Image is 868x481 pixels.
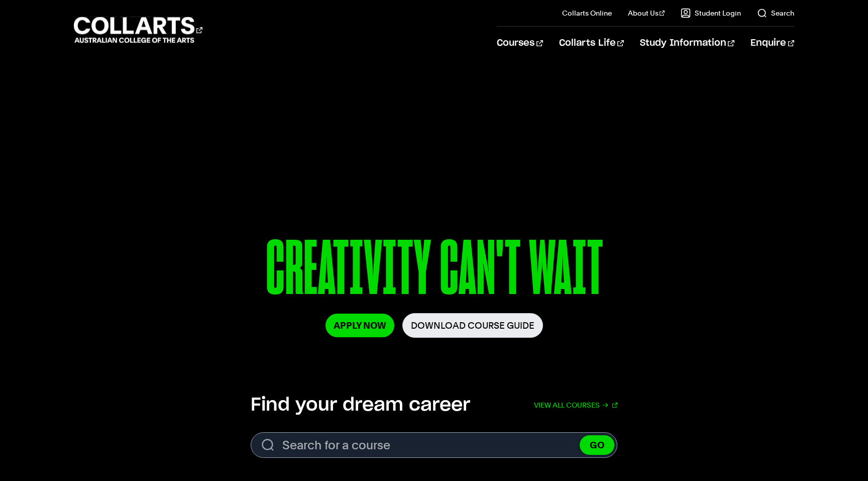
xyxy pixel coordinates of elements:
a: Enquire [750,27,794,60]
a: View all courses [534,394,617,416]
a: Apply Now [325,314,394,337]
a: Courses [497,27,542,60]
h2: Find your dream career [251,394,470,416]
a: About Us [628,8,665,18]
a: Collarts Online [562,8,612,18]
input: Search for a course [251,432,617,458]
a: Collarts Life [559,27,624,60]
div: Go to homepage [74,16,202,44]
a: Study Information [640,27,734,60]
button: GO [580,435,614,455]
form: Search [251,432,617,458]
a: Student Login [681,8,741,18]
a: Search [757,8,794,18]
p: CREATIVITY CAN'T WAIT [146,230,722,313]
a: Download Course Guide [402,313,543,338]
